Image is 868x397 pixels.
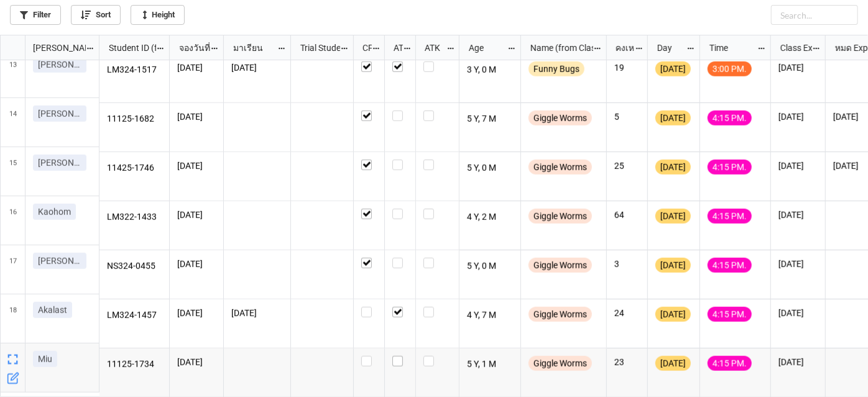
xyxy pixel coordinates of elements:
[9,147,17,196] span: 15
[107,160,162,177] p: 11425-1746
[38,58,81,71] p: [PERSON_NAME]
[773,41,813,55] div: Class Expiration
[9,98,17,147] span: 14
[177,111,216,123] p: [DATE]
[529,62,584,76] div: Funny Bugs
[467,62,514,79] p: 3 Y, 0 M
[523,41,593,55] div: Name (from Class)
[9,294,17,343] span: 18
[778,111,818,123] p: [DATE]
[467,356,514,373] p: 5 Y, 1 M
[778,356,818,368] p: [DATE]
[177,62,216,74] p: [DATE]
[614,62,640,74] p: 19
[38,157,81,169] p: [PERSON_NAME]
[386,41,404,55] div: ATT
[107,356,162,373] p: 11125-1734
[655,62,691,76] div: [DATE]
[177,307,216,319] p: [DATE]
[708,62,752,76] div: 3:00 PM.
[71,5,121,25] a: Sort
[529,160,592,175] div: Giggle Worms
[107,209,162,226] p: LM322-1433
[177,209,216,221] p: [DATE]
[25,41,86,55] div: [PERSON_NAME] Name
[529,111,592,125] div: Giggle Worms
[107,62,162,79] p: LM324-1517
[101,41,156,55] div: Student ID (from [PERSON_NAME] Name)
[778,258,818,270] p: [DATE]
[177,258,216,270] p: [DATE]
[771,5,858,25] input: Search...
[38,206,71,218] p: Kaohom
[355,41,372,55] div: CF
[461,41,507,55] div: Age
[529,209,592,224] div: Giggle Worms
[38,107,81,120] p: [PERSON_NAME]
[655,356,691,371] div: [DATE]
[467,209,514,226] p: 4 Y, 2 M
[38,255,81,267] p: [PERSON_NAME]
[708,111,752,125] div: 4:15 PM.
[778,160,818,172] p: [DATE]
[226,41,277,55] div: มาเรียน
[650,41,687,55] div: Day
[9,196,17,245] span: 16
[655,258,691,273] div: [DATE]
[172,41,211,55] div: จองวันที่
[608,41,634,55] div: คงเหลือ (from Nick Name)
[655,209,691,224] div: [DATE]
[231,307,283,319] p: [DATE]
[708,209,752,224] div: 4:15 PM.
[614,258,640,270] p: 3
[614,209,640,221] p: 64
[9,49,17,98] span: 13
[417,41,446,55] div: ATK
[614,160,640,172] p: 25
[702,41,757,55] div: Time
[614,356,640,368] p: 23
[107,307,162,324] p: LM324-1457
[177,356,216,368] p: [DATE]
[778,307,818,319] p: [DATE]
[293,41,340,55] div: Trial Student
[708,307,752,322] div: 4:15 PM.
[529,356,592,371] div: Giggle Worms
[9,245,17,294] span: 17
[107,258,162,275] p: NS324-0455
[708,160,752,175] div: 4:15 PM.
[10,5,61,25] a: Filter
[655,111,691,125] div: [DATE]
[467,111,514,128] p: 5 Y, 7 M
[1,35,99,60] div: grid
[614,307,640,319] p: 24
[107,111,162,128] p: 11125-1682
[467,258,514,275] p: 5 Y, 0 M
[614,111,640,123] p: 5
[778,62,818,74] p: [DATE]
[778,209,818,221] p: [DATE]
[708,258,752,273] div: 4:15 PM.
[529,258,592,273] div: Giggle Worms
[655,160,691,175] div: [DATE]
[231,62,283,74] p: [DATE]
[529,307,592,322] div: Giggle Worms
[655,307,691,322] div: [DATE]
[38,304,67,316] p: Akalast
[177,160,216,172] p: [DATE]
[131,5,185,25] a: Height
[467,160,514,177] p: 5 Y, 0 M
[38,353,52,365] p: Miu
[467,307,514,324] p: 4 Y, 7 M
[708,356,752,371] div: 4:15 PM.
